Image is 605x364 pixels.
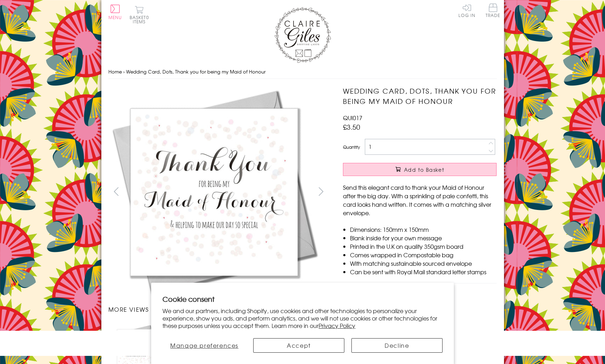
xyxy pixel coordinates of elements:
span: £3.50 [343,122,360,132]
span: Wedding Card, Dots, Thank you for being my Maid of Honour [126,68,266,75]
li: Printed in the U.K on quality 350gsm board [350,242,497,251]
img: Claire Giles Greetings Cards [274,7,331,63]
a: Privacy Policy [319,321,355,330]
span: 0 items [133,14,149,25]
span: Add to Basket [404,166,444,173]
label: Quantity [343,144,360,150]
li: Dimensions: 150mm x 150mm [350,225,497,234]
span: › [123,68,125,75]
button: Accept [253,338,344,353]
span: Manage preferences [170,341,238,350]
nav: breadcrumbs [108,65,497,79]
button: Manage preferences [162,338,246,353]
li: Can be sent with Royal Mail standard letter stamps [350,268,497,276]
h3: More views [108,305,329,313]
li: Comes wrapped in Compostable bag [350,251,497,259]
h1: Wedding Card, Dots, Thank you for being my Maid of Honour [343,86,497,106]
span: Trade [486,4,500,17]
a: Log In [458,4,475,17]
p: We and our partners, including Shopify, use cookies and other technologies to personalize your ex... [162,307,443,329]
a: Trade [486,4,500,19]
span: QUI017 [343,113,362,122]
li: With matching sustainable sourced envelope [350,259,497,268]
button: Add to Basket [343,163,497,176]
li: Blank inside for your own message [350,234,497,242]
button: next [313,183,329,199]
span: Menu [108,14,122,20]
button: Decline [351,338,443,353]
p: Send this elegant card to thank your Maid of Honour after the big day. With a sprinkling of pale ... [343,183,497,217]
button: prev [108,183,124,199]
img: Wedding Card, Dots, Thank you for being my Maid of Honour [108,86,320,298]
a: Home [108,68,122,75]
button: Menu [108,5,122,19]
h2: Cookie consent [162,294,443,304]
button: Basket0 items [130,6,149,24]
